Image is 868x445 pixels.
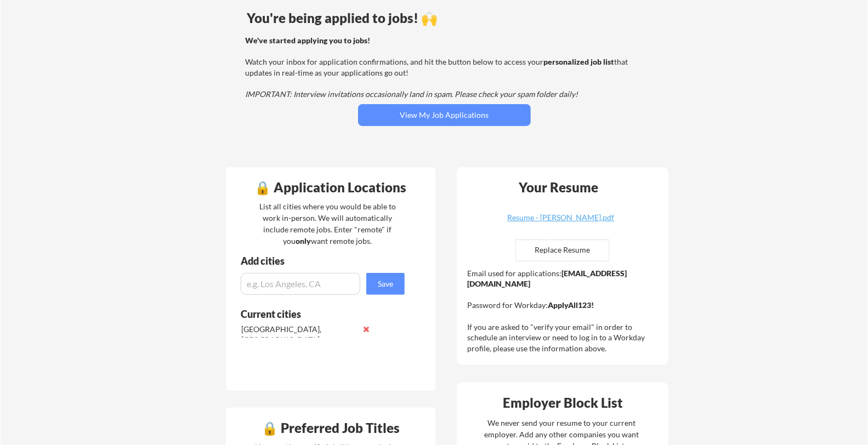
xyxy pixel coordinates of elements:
[241,324,357,345] div: [GEOGRAPHIC_DATA], [GEOGRAPHIC_DATA]
[543,57,614,66] strong: personalized job list
[504,181,613,194] div: Your Resume
[241,309,393,319] div: Current cities
[245,36,370,45] strong: We've started applying you to jobs!
[467,268,661,354] div: Email used for applications: Password for Workday: If you are asked to "verify your email" in ord...
[241,273,360,295] input: e.g. Los Angeles, CA
[366,273,405,295] button: Save
[245,35,640,100] div: Watch your inbox for application confirmations, and hit the button below to access your that upda...
[461,396,665,409] div: Employer Block List
[496,214,626,231] a: Resume - [PERSON_NAME].pdf
[296,236,311,246] strong: only
[245,89,578,99] em: IMPORTANT: Interview invitations occasionally land in spam. Please check your spam folder daily!
[247,12,642,25] div: You're being applied to jobs! 🙌
[241,256,407,266] div: Add cities
[548,300,594,310] strong: ApplyAll123!
[229,421,433,435] div: 🔒 Preferred Job Titles
[229,181,433,194] div: 🔒 Application Locations
[252,201,403,247] div: List all cities where you would be able to work in-person. We will automatically include remote j...
[496,214,626,221] div: Resume - [PERSON_NAME].pdf
[358,104,531,126] button: View My Job Applications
